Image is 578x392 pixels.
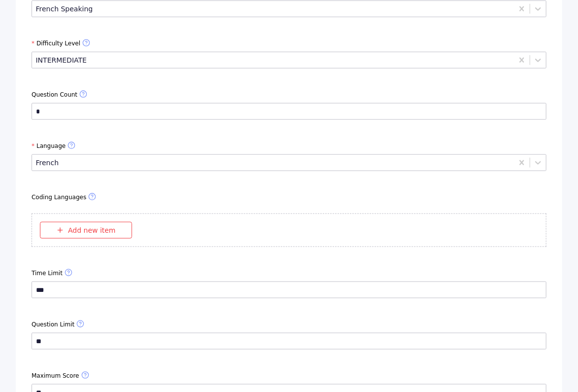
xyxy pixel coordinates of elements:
label: Maximum Score [32,371,546,380]
label: Time Limit [32,269,546,278]
label: Question Limit [32,320,546,329]
label: Difficulty Level [32,39,546,48]
label: Coding Languages [32,193,546,202]
label: Language [32,142,546,150]
button: Add new item [40,222,132,239]
label: Question Count [32,90,546,99]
